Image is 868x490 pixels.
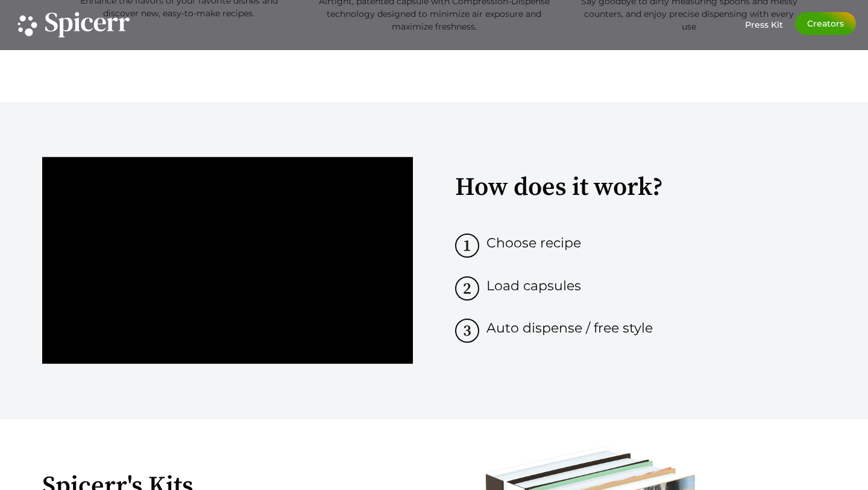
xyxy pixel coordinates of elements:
iframe: How it works [42,156,413,365]
span: Load capsules [486,278,581,294]
a: Creators [795,12,856,35]
a: Press Kit [745,12,783,30]
span: Press Kit [745,19,783,30]
h2: How does it work? [455,175,820,200]
span: Creators [807,19,844,28]
span: Choose recipe [486,235,581,251]
span: Auto dispense / free style [486,320,653,336]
